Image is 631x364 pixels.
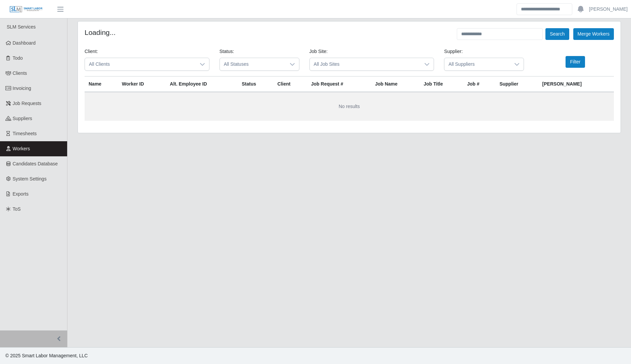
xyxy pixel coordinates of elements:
span: All Suppliers [444,58,510,70]
span: ToS [13,206,21,212]
span: System Settings [13,176,47,181]
th: Supplier [495,76,538,92]
span: Invoicing [13,86,31,91]
span: Suppliers [13,116,32,121]
label: Job Site: [309,48,328,55]
label: Status: [220,48,234,55]
a: [PERSON_NAME] [589,6,628,13]
th: Client [274,76,307,92]
span: SLM Services [7,24,36,30]
button: Search [545,28,569,40]
span: Exports [13,191,29,197]
span: Workers [13,146,30,151]
th: Job # [463,76,495,92]
span: © 2025 Smart Labor Management, LLC [5,353,88,358]
label: Client: [85,48,98,55]
td: No results [85,92,614,121]
h4: Loading... [85,28,115,37]
th: Status [238,76,273,92]
span: All Statuses [220,58,286,70]
th: Worker ID [118,76,166,92]
label: Supplier: [444,48,463,55]
span: Candidates Database [13,161,58,166]
span: Dashboard [13,40,36,46]
span: All Job Sites [310,58,421,70]
img: SLM Logo [9,6,43,13]
th: Job Name [371,76,420,92]
button: Filter [566,56,585,68]
span: Clients [13,70,27,76]
span: Todo [13,55,23,61]
button: Merge Workers [573,28,614,40]
th: Job Request # [307,76,371,92]
th: Alt. Employee ID [166,76,238,92]
span: Job Requests [13,101,42,106]
th: [PERSON_NAME] [538,76,614,92]
input: Search [517,3,572,15]
span: Timesheets [13,131,37,136]
span: All Clients [85,58,196,70]
th: Job Title [420,76,463,92]
th: Name [85,76,118,92]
